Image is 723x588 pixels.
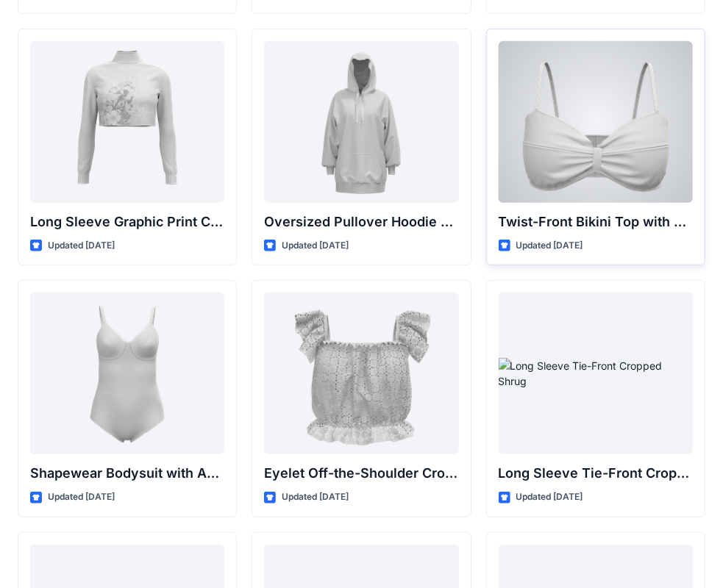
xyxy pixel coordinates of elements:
[30,212,224,232] p: Long Sleeve Graphic Print Cropped Turtleneck
[48,490,115,505] p: Updated [DATE]
[264,293,458,454] a: Eyelet Off-the-Shoulder Crop Top with Ruffle Straps
[30,41,224,203] a: Long Sleeve Graphic Print Cropped Turtleneck
[499,293,693,454] a: Long Sleeve Tie-Front Cropped Shrug
[499,212,693,232] p: Twist-Front Bikini Top with Thin Straps
[282,490,349,505] p: Updated [DATE]
[30,463,224,484] p: Shapewear Bodysuit with Adjustable Straps
[264,463,458,484] p: Eyelet Off-the-Shoulder Crop Top with Ruffle Straps
[499,463,693,484] p: Long Sleeve Tie-Front Cropped Shrug
[282,238,349,254] p: Updated [DATE]
[499,41,693,203] a: Twist-Front Bikini Top with Thin Straps
[516,238,583,254] p: Updated [DATE]
[264,41,458,203] a: Oversized Pullover Hoodie with Front Pocket
[516,490,583,505] p: Updated [DATE]
[264,212,458,232] p: Oversized Pullover Hoodie with Front Pocket
[30,293,224,454] a: Shapewear Bodysuit with Adjustable Straps
[48,238,115,254] p: Updated [DATE]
